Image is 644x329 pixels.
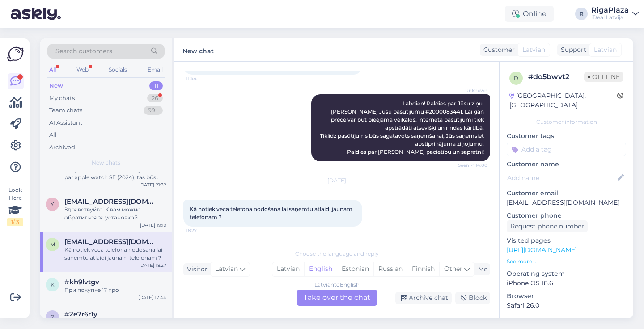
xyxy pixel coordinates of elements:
div: [GEOGRAPHIC_DATA], [GEOGRAPHIC_DATA] [509,91,617,110]
a: RigaPlazaiDeal Latvija [591,7,639,21]
div: Me [475,265,487,274]
div: Socials [107,64,129,76]
img: Askly Logo [7,46,24,63]
div: New [49,81,63,90]
div: 11 [149,81,163,90]
span: 18:27 [186,227,220,234]
div: Block [455,292,490,304]
p: Customer tags [507,131,626,141]
span: 2 [51,313,54,320]
span: 11:44 [186,75,220,82]
div: Estonian [337,262,373,276]
div: Take over the chat [297,290,377,306]
span: #2e7r6r1y [64,310,97,318]
div: Look Here [7,186,23,226]
div: RigaPlaza [591,7,629,14]
p: See more ... [507,257,626,266]
div: 1 / 3 [7,218,23,226]
div: R [575,8,588,20]
span: #kh9lvtgv [64,278,99,286]
div: Archive chat [395,292,452,304]
p: Visited pages [507,236,626,245]
div: Email [146,64,165,76]
div: Archived [49,143,75,152]
p: Browser [507,291,626,301]
div: Customer information [507,118,626,126]
span: Latvian [522,45,545,55]
div: # do5bwvt2 [528,72,584,82]
div: Kā notiek veca telefona nodošana lai saņemtu atlaidi jaunam telefonam ? [64,246,166,262]
p: Customer email [507,189,626,198]
div: Customer [480,45,515,55]
div: Visitor [183,265,208,274]
label: New chat [182,44,214,56]
p: [EMAIL_ADDRESS][DOMAIN_NAME] [507,198,626,207]
div: Request phone number [507,220,588,232]
span: Search customers [55,46,112,56]
span: y [51,201,54,207]
div: Здравствуйте! К вам можно обратиться за установкой программы для работы? [64,206,166,222]
div: Support [557,45,586,55]
span: Latvian [215,264,238,274]
span: Latvian [594,45,617,55]
div: My chats [49,94,75,103]
p: Operating system [507,269,626,278]
a: [URL][DOMAIN_NAME] [507,246,577,254]
span: New chats [92,159,120,167]
div: Choose the language and reply [183,250,490,258]
span: Labdien! Paldies par Jūsu ziņu. [PERSON_NAME] Jūsu pasūtījumu #2000083441. Lai gan prece var būt ... [320,100,485,155]
div: [DATE] 17:44 [138,294,166,301]
span: Kā notiek veca telefona nodošana lai saņemtu atlaidi jaunam telefonam ? [190,206,354,220]
input: Add a tag [507,143,626,156]
div: [DATE] 21:32 [139,181,166,188]
span: mihailovajekaterina5@gmail.com [64,238,157,246]
div: vēlējos zināt vai es varētu iegūt atlaidi par apple watch SE (2024), tas būs mans pirmais viedpul... [64,165,166,181]
div: Finnish [407,262,439,276]
div: [DATE] 19:19 [140,222,166,228]
div: [DATE] 18:27 [139,262,166,269]
div: [DATE] [183,177,490,185]
span: yuliya.mishhenko84g@gmail.com [64,198,157,206]
div: Russian [373,262,407,276]
div: AI Assistant [49,118,82,127]
p: Customer phone [507,211,626,220]
div: Latvian [272,262,304,276]
p: iPhone OS 18.6 [507,278,626,288]
div: Team chats [49,106,82,115]
div: Online [505,6,554,22]
p: Safari 26.0 [507,301,626,310]
span: Offline [584,72,623,82]
div: 26 [147,94,163,103]
span: Unknown [454,87,487,94]
p: Customer name [507,160,626,169]
input: Add name [507,173,616,183]
div: All [49,131,57,139]
div: Web [75,64,90,76]
div: 99+ [144,106,163,115]
span: m [50,241,55,248]
span: k [51,281,55,288]
div: При покупке 17 про [64,286,166,294]
div: English [304,262,337,276]
div: iDeal Latvija [591,14,629,21]
span: d [514,75,518,81]
div: Latvian to English [314,281,360,289]
div: All [47,64,58,76]
span: Seen ✓ 14:00 [454,162,487,169]
span: Other [444,265,462,273]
